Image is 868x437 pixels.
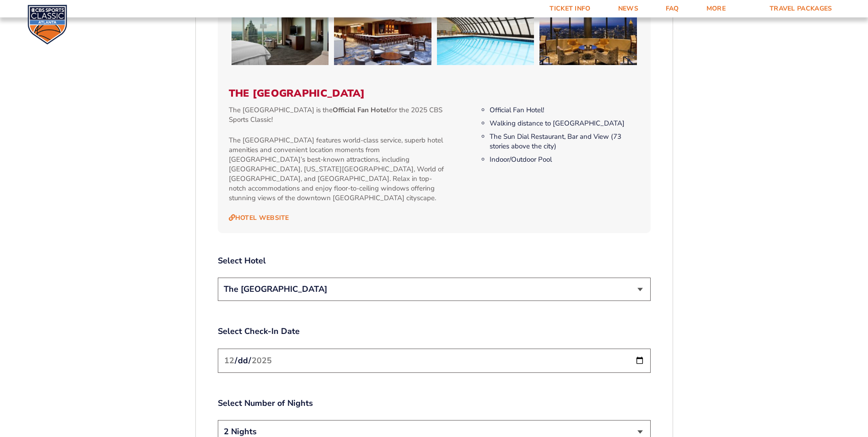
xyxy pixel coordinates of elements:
[490,119,639,128] li: Walking distance to [GEOGRAPHIC_DATA]
[229,214,289,222] a: Hotel Website
[490,105,639,115] li: Official Fan Hotel!
[490,132,639,151] li: The Sun Dial Restaurant, Bar and View (73 stories above the city)
[218,326,651,337] label: Select Check-In Date
[229,105,448,125] p: The [GEOGRAPHIC_DATA] is the for the 2025 CBS Sports Classic!
[218,398,651,409] label: Select Number of Nights
[333,105,389,115] strong: Official Fan Hotel
[229,87,640,99] h3: The [GEOGRAPHIC_DATA]
[229,136,448,203] p: The [GEOGRAPHIC_DATA] features world-class service, superb hotel amenities and convenient locatio...
[490,155,639,164] li: Indoor/Outdoor Pool
[27,5,67,44] img: CBS Sports Classic
[218,255,651,267] label: Select Hotel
